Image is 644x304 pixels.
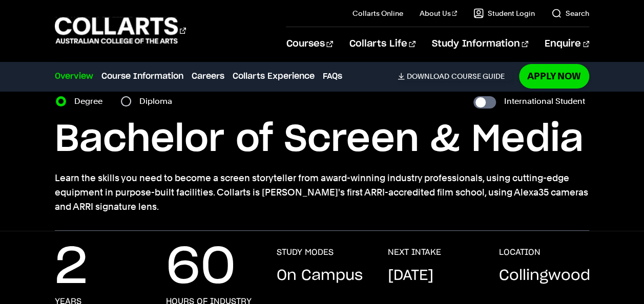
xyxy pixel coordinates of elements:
a: FAQs [323,70,342,82]
a: Enquire [545,27,589,61]
a: Study Information [432,27,528,61]
a: Search [551,8,589,18]
a: Overview [55,70,93,82]
a: Collarts Online [352,8,403,18]
div: Go to homepage [55,16,186,45]
label: Degree [74,94,109,108]
p: Learn the skills you need to become a screen storyteller from award-winning industry professional... [55,171,589,214]
p: 60 [166,247,236,288]
a: Careers [192,70,224,82]
span: Download [407,72,449,81]
a: Student Login [473,8,535,18]
p: On Campus [277,266,363,286]
label: Diploma [139,94,178,108]
a: About Us [420,8,458,18]
a: Collarts Experience [233,70,315,82]
h3: LOCATION [498,247,540,257]
h1: Bachelor of Screen & Media [55,117,589,163]
a: Courses [286,27,333,61]
label: International Student [504,94,585,108]
a: DownloadCourse Guide [398,72,513,81]
p: 2 [55,247,88,288]
h3: STUDY MODES [277,247,334,257]
a: Apply Now [519,64,589,88]
p: Collingwood [498,266,590,286]
h3: NEXT INTAKE [388,247,441,257]
p: [DATE] [388,266,433,286]
a: Collarts Life [349,27,416,61]
a: Course Information [101,70,183,82]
